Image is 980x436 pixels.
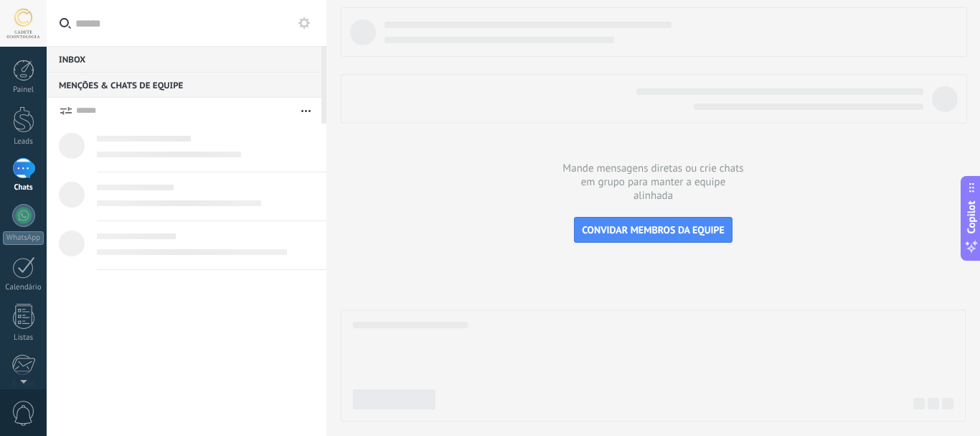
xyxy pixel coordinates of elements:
[3,231,44,245] div: WhatsApp
[3,183,44,193] div: Chats
[3,333,44,343] div: Listas
[3,283,44,292] div: Calendário
[3,85,44,95] div: Painel
[291,98,321,124] button: Mais
[582,223,725,236] span: CONVIDAR MEMBROS DA EQUIPE
[574,217,732,243] button: CONVIDAR MEMBROS DA EQUIPE
[3,137,44,147] div: Leads
[47,46,321,72] div: Inbox
[47,72,321,98] div: Menções & Chats de equipe
[964,200,979,233] span: Copilot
